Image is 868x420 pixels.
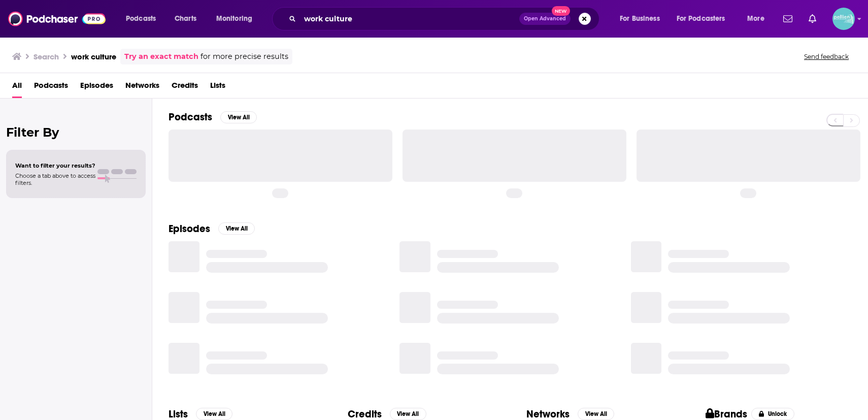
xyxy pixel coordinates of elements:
[620,12,660,26] span: For Business
[613,11,673,27] button: open menu
[552,6,570,16] span: New
[172,77,198,98] a: Credits
[832,8,855,30] img: User Profile
[12,77,22,98] a: All
[390,408,426,420] button: View All
[119,11,169,27] button: open menu
[740,11,777,27] button: open menu
[670,11,740,27] button: open menu
[747,12,764,26] span: More
[124,51,198,62] a: Try an exact match
[169,222,255,235] a: EpisodesView All
[677,12,725,26] span: For Podcasters
[6,125,146,140] h2: Filter By
[524,16,566,21] span: Open Advanced
[209,11,265,27] button: open menu
[832,8,855,30] span: Logged in as JessicaPellien
[218,222,255,235] button: View All
[519,13,571,25] button: Open AdvancedNew
[832,8,855,30] button: Show profile menu
[15,172,95,186] span: Choose a tab above to access filters.
[169,111,257,123] a: PodcastsView All
[805,10,820,27] a: Show notifications dropdown
[169,111,212,123] h2: Podcasts
[210,77,225,98] a: Lists
[300,11,519,27] input: Search podcasts, credits, & more...
[779,10,796,27] a: Show notifications dropdown
[196,408,232,420] button: View All
[34,52,59,61] h3: Search
[34,77,68,98] a: Podcasts
[578,408,614,420] button: View All
[80,77,113,98] a: Episodes
[751,408,794,420] button: Unlock
[220,111,257,123] button: View All
[71,52,116,61] h3: work culture
[282,7,609,30] div: Search podcasts, credits, & more...
[125,77,159,98] a: Networks
[201,51,288,62] span: for more precise results
[15,162,95,169] span: Want to filter your results?
[8,9,106,28] img: Podchaser - Follow, Share and Rate Podcasts
[216,12,252,26] span: Monitoring
[801,52,852,61] button: Send feedback
[168,11,203,27] a: Charts
[175,12,196,26] span: Charts
[126,12,156,26] span: Podcasts
[169,222,210,235] h2: Episodes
